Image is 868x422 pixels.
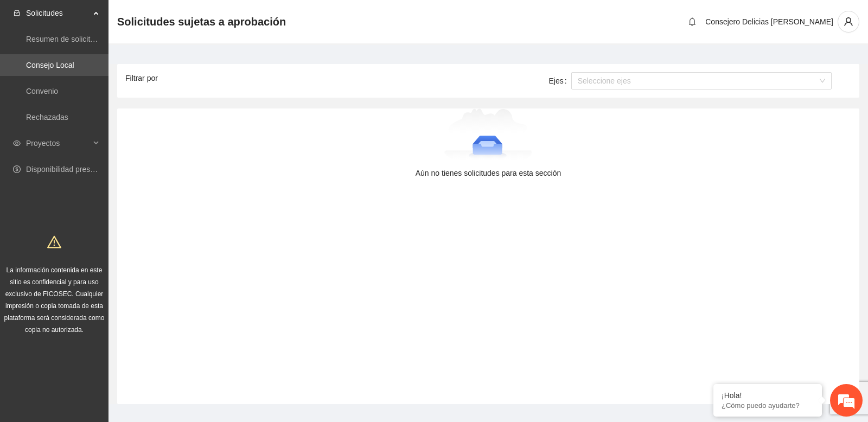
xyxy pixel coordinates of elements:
[5,296,207,334] textarea: Escriba su mensaje y pulse “Intro”
[26,132,90,154] span: Proyectos
[722,391,814,400] div: ¡Hola!
[684,13,701,30] button: bell
[26,113,68,122] a: Rechazadas
[56,55,182,69] div: Chatee con nosotros ahora
[838,11,859,33] button: user
[26,2,90,24] span: Solicitudes
[178,5,204,31] div: Minimizar ventana de chat en vivo
[26,87,58,95] a: Convenio
[705,17,833,26] span: Consejero Delicias [PERSON_NAME]
[444,108,533,163] img: Aún no tienes solicitudes para esta sección
[4,266,105,334] span: La información contenida en este sitio es confidencial y para uso exclusivo de FICOSEC. Cualquier...
[26,35,148,43] a: Resumen de solicitudes por aprobar
[722,401,814,410] p: ¿Cómo puedo ayudarte?
[838,17,859,27] span: user
[684,17,700,26] span: bell
[125,72,175,84] article: Filtrar por
[13,139,21,147] span: eye
[117,13,286,30] span: Solicitudes sujetas a aprobación
[63,145,150,254] span: Estamos en línea.
[122,167,855,179] div: Aún no tienes solicitudes para esta sección
[26,165,119,174] a: Disponibilidad presupuestal
[13,9,21,17] span: inbox
[26,61,74,69] a: Consejo Local
[47,235,61,249] span: warning
[549,72,571,89] label: Ejes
